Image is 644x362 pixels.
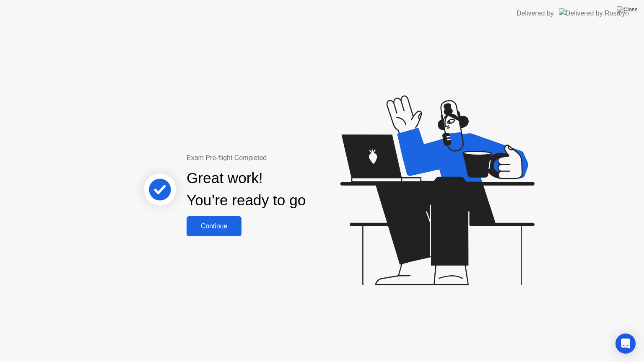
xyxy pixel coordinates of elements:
[187,153,360,163] div: Exam Pre-flight Completed
[615,334,636,354] div: Open Intercom Messenger
[617,6,638,13] img: Close
[559,8,629,18] img: Delivered by Rosalyn
[187,167,306,212] div: Great work! You’re ready to go
[187,216,241,236] button: Continue
[189,222,239,230] div: Continue
[517,8,554,18] div: Delivered by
